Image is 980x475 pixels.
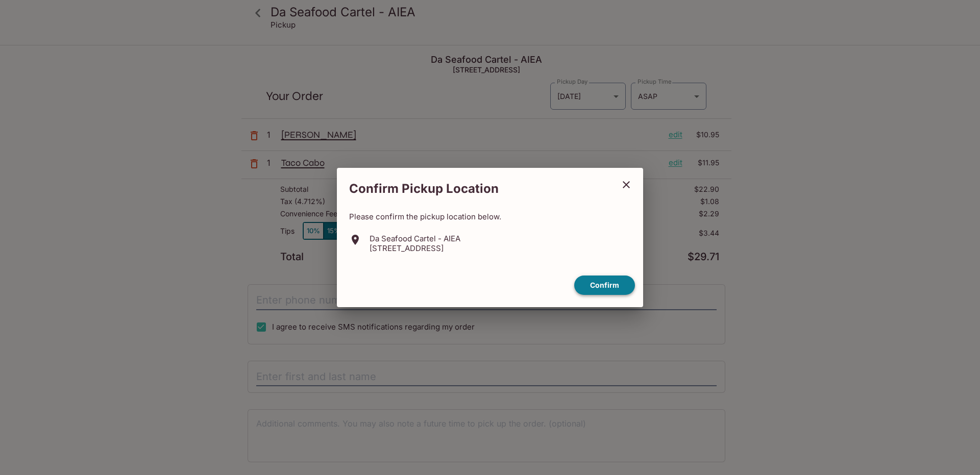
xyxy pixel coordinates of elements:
[370,243,460,253] p: [STREET_ADDRESS]
[574,276,635,295] button: confirm
[349,212,631,221] p: Please confirm the pickup location below.
[614,172,639,197] button: close
[370,234,460,243] p: Da Seafood Cartel - AIEA
[337,176,614,202] h2: Confirm Pickup Location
